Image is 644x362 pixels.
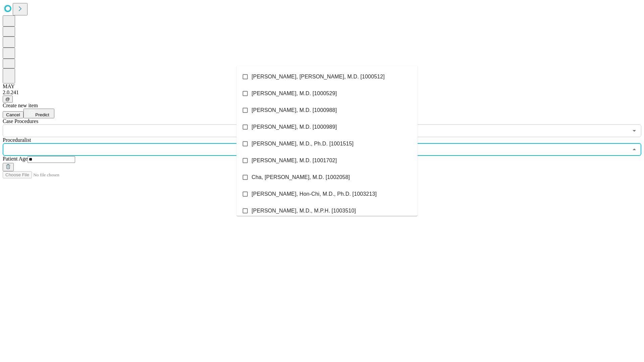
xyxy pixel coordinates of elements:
[3,156,28,162] span: Patient Age
[252,89,337,98] span: [PERSON_NAME], M.D. [1000529]
[252,173,350,181] span: Cha, [PERSON_NAME], M.D. [1002058]
[252,73,385,81] span: [PERSON_NAME], [PERSON_NAME], M.D. [1000512]
[630,145,639,154] button: Close
[252,207,356,215] span: [PERSON_NAME], M.D., M.P.H. [1003510]
[3,83,641,89] div: MAY
[3,118,38,124] span: Scheduled Procedure
[3,103,38,108] span: Create new item
[252,106,337,114] span: [PERSON_NAME], M.D. [1000988]
[6,112,20,117] span: Cancel
[3,96,13,103] button: @
[5,97,10,102] span: @
[3,89,641,96] div: 2.0.241
[252,140,354,148] span: [PERSON_NAME], M.D., Ph.D. [1001515]
[3,137,31,143] span: Proceduralist
[3,111,23,118] button: Cancel
[630,126,639,135] button: Open
[252,123,337,131] span: [PERSON_NAME], M.D. [1000989]
[35,112,49,117] span: Predict
[252,190,377,198] span: [PERSON_NAME], Hon-Chi, M.D., Ph.D. [1003213]
[23,109,54,118] button: Predict
[252,157,337,165] span: [PERSON_NAME], M.D. [1001702]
